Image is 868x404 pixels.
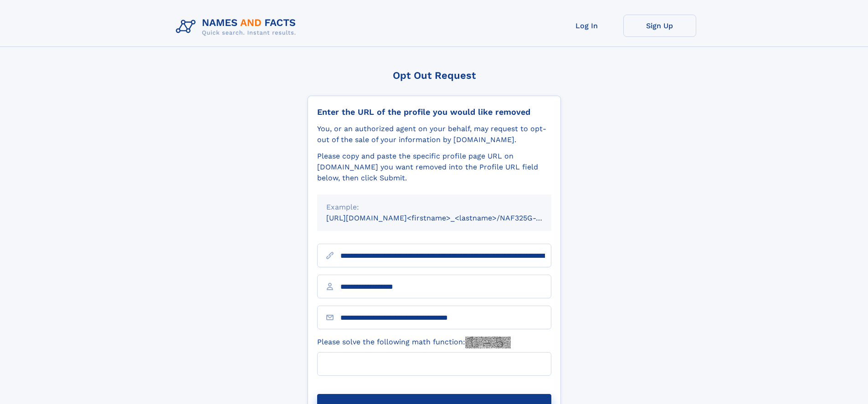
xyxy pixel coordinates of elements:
[308,70,561,81] div: Opt Out Request
[317,123,551,145] div: You, or an authorized agent on your behalf, may request to opt-out of the sale of your informatio...
[317,151,551,184] div: Please copy and paste the specific profile page URL on [DOMAIN_NAME] you want removed into the Pr...
[317,337,511,348] label: Please solve the following math function:
[326,214,569,222] small: [URL][DOMAIN_NAME]<firstname>_<lastname>/NAF325G-xxxxxxxx
[623,15,696,37] a: Sign Up
[317,107,551,117] div: Enter the URL of the profile you would like removed
[172,15,303,39] img: Logo Names and Facts
[326,202,542,213] div: Example:
[550,15,623,37] a: Log In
